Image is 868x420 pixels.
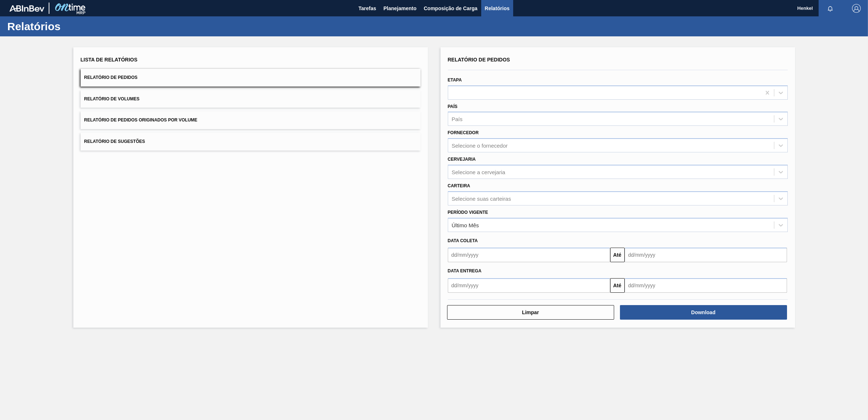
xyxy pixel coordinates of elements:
[81,111,421,129] button: Relatório de Pedidos Originados por Volume
[81,69,421,87] button: Relatório de Pedidos
[620,305,787,320] button: Download
[424,4,478,13] span: Composição de Carga
[81,133,421,151] button: Relatório de Sugestões
[9,5,44,12] img: TNhmsLtSVTkK8tSr43FrP2fwEKptu5GPRR3wAAAABJRU5ErkJggg==
[358,4,376,13] span: Tarefas
[819,3,842,13] button: Notificações
[452,143,508,149] div: Selecione o fornecedor
[625,248,787,262] input: dd/mm/yyyy
[452,222,479,228] div: Último Mês
[448,157,476,162] label: Cervejaria
[448,183,470,188] label: Carteira
[452,195,511,201] div: Selecione suas carteiras
[610,278,625,293] button: Até
[448,268,482,273] span: Data entrega
[852,4,861,13] img: Logout
[452,116,463,122] div: País
[448,248,610,262] input: dd/mm/yyyy
[610,248,625,262] button: Até
[384,4,417,13] span: Planejamento
[81,57,138,63] span: Lista de Relatórios
[81,90,421,108] button: Relatório de Volumes
[448,278,610,293] input: dd/mm/yyyy
[625,278,787,293] input: dd/mm/yyyy
[448,238,478,243] span: Data coleta
[447,305,614,320] button: Limpar
[448,130,479,135] label: Fornecedor
[84,96,139,101] span: Relatório de Volumes
[7,22,136,31] h1: Relatórios
[84,117,198,123] span: Relatório de Pedidos Originados por Volume
[448,104,458,109] label: País
[485,4,510,13] span: Relatórios
[84,139,145,144] span: Relatório de Sugestões
[84,75,138,80] span: Relatório de Pedidos
[448,210,488,215] label: Período Vigente
[452,169,506,175] div: Selecione a cervejaria
[448,57,510,63] span: Relatório de Pedidos
[448,77,462,83] label: Etapa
